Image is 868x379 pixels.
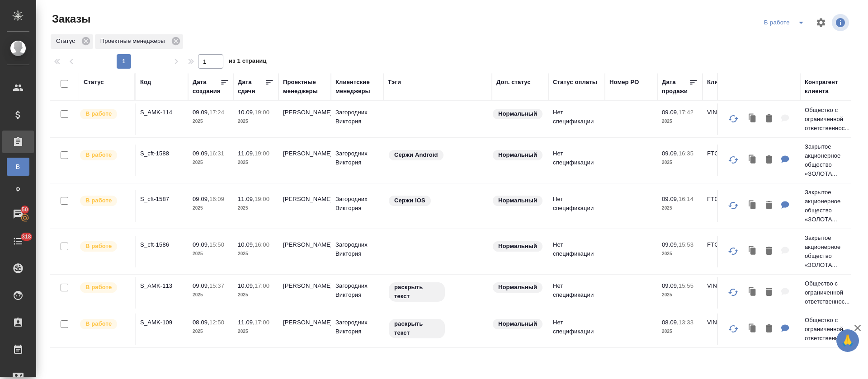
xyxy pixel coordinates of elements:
[193,204,229,213] p: 2025
[238,319,255,326] p: 11.09,
[662,327,698,336] p: 2025
[140,149,184,158] p: S_cft-1588
[761,283,777,302] button: Удалить
[193,290,229,299] p: 2025
[255,196,269,202] p: 19:00
[238,196,255,202] p: 11.09,
[805,142,848,178] p: Закрытое акционерное общество «ЗОЛОТА...
[11,162,25,171] span: В
[193,249,229,258] p: 2025
[193,158,229,167] p: 2025
[238,327,274,336] p: 2025
[761,320,777,338] button: Удалить
[679,196,693,202] p: 16:14
[498,319,537,328] p: Нормальный
[707,240,750,249] p: FTC
[394,319,439,337] p: раскрыть текст
[79,108,130,120] div: Выставляет ПМ после принятия заказа от КМа
[79,240,130,253] div: Выставляет ПМ после принятия заказа от КМа
[388,281,487,303] div: раскрыть текст
[56,37,78,46] p: Статус
[278,277,331,309] td: [PERSON_NAME]
[85,150,112,159] p: В работе
[255,319,269,326] p: 17:00
[2,230,34,253] a: 318
[548,145,605,176] td: Нет спецификации
[394,283,439,301] p: раскрыть текст
[707,108,750,117] p: VINCI
[278,103,331,135] td: [PERSON_NAME]
[496,78,531,87] div: Доп. статус
[331,236,383,267] td: Загородних Виктория
[744,320,761,338] button: Клонировать
[679,319,693,326] p: 13:33
[209,150,224,157] p: 16:31
[7,158,29,176] a: В
[85,109,112,118] p: В работе
[805,78,848,96] div: Контрагент клиента
[679,282,693,289] p: 15:55
[722,318,744,340] button: Обновить
[707,318,750,327] p: VINCI
[548,236,605,267] td: Нет спецификации
[762,15,810,30] div: split button
[85,242,112,251] p: В работе
[278,190,331,222] td: [PERSON_NAME]
[95,34,183,49] div: Проектные менеджеры
[209,282,224,289] p: 15:37
[662,150,679,157] p: 09.09,
[722,195,744,216] button: Обновить
[238,158,274,167] p: 2025
[492,149,544,161] div: Статус по умолчанию для стандартных заказов
[331,277,383,309] td: Загородних Виктория
[548,277,605,309] td: Нет спецификации
[238,282,255,289] p: 10.09,
[492,108,544,120] div: Статус по умолчанию для стандартных заказов
[744,110,761,128] button: Клонировать
[16,232,37,241] span: 318
[50,12,90,26] span: Заказы
[193,109,209,116] p: 09.09,
[84,78,104,87] div: Статус
[16,205,33,214] span: 50
[255,241,269,248] p: 16:00
[140,108,184,117] p: S_AMK-114
[85,319,112,328] p: В работе
[662,282,679,289] p: 09.09,
[193,117,229,126] p: 2025
[79,318,130,330] div: Выставляет ПМ после принятия заказа от КМа
[662,241,679,248] p: 09.09,
[722,281,744,303] button: Обновить
[498,283,537,292] p: Нормальный
[679,150,693,157] p: 16:35
[805,234,848,270] p: Закрытое акционерное общество «ЗОЛОТА...
[662,319,679,326] p: 08.09,
[140,240,184,249] p: S_cft-1586
[761,242,777,261] button: Удалить
[744,197,761,215] button: Клонировать
[238,78,265,96] div: Дата сдачи
[662,196,679,202] p: 09.09,
[278,145,331,176] td: [PERSON_NAME]
[255,282,269,289] p: 17:00
[394,150,438,159] p: Сержи Android
[548,313,605,345] td: Нет спецификации
[388,149,487,161] div: Сержи Android
[388,195,487,207] div: Сержи IOS
[492,240,544,253] div: Статус по умолчанию для стандартных заказов
[761,110,777,128] button: Удалить
[85,283,112,292] p: В работе
[810,12,832,33] span: Настроить таблицу
[498,242,537,251] p: Нормальный
[278,313,331,345] td: [PERSON_NAME]
[805,106,848,133] p: Общество с ограниченной ответственнос...
[79,149,130,161] div: Выставляет ПМ после принятия заказа от КМа
[238,109,255,116] p: 10.09,
[238,290,274,299] p: 2025
[707,78,728,87] div: Клиент
[492,318,544,330] div: Статус по умолчанию для стандартных заказов
[832,14,851,31] span: Посмотреть информацию
[492,195,544,207] div: Статус по умолчанию для стандартных заказов
[11,185,25,194] span: Ф
[283,78,326,96] div: Проектные менеджеры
